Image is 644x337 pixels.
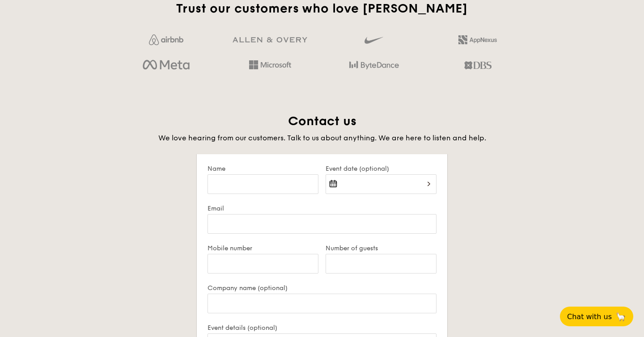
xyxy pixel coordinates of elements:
img: bytedance.dc5c0c88.png [349,58,399,73]
label: Email [208,205,436,212]
img: gdlseuq06himwAAAABJRU5ErkJggg== [364,33,383,48]
h2: Trust our customers who love [PERSON_NAME] [118,0,526,17]
label: Name [208,165,318,173]
img: Hd4TfVa7bNwuIo1gAAAAASUVORK5CYII= [249,60,291,69]
img: GRg3jHAAAAABJRU5ErkJggg== [233,37,307,43]
span: We love hearing from our customers. Talk to us about anything. We are here to listen and help. [158,134,486,142]
label: Company name (optional) [208,284,436,292]
span: Contact us [288,114,356,129]
label: Mobile number [208,244,318,252]
label: Number of guests [326,244,436,252]
label: Event date (optional) [326,165,436,173]
img: Jf4Dw0UUCKFd4aYAAAAASUVORK5CYII= [149,34,183,45]
img: 2L6uqdT+6BmeAFDfWP11wfMG223fXktMZIL+i+lTG25h0NjUBKOYhdW2Kn6T+C0Q7bASH2i+1JIsIulPLIv5Ss6l0e291fRVW... [458,35,497,44]
label: Event details (optional) [208,324,436,332]
img: dbs.a5bdd427.png [464,58,491,73]
span: Chat with us [567,312,612,321]
img: meta.d311700b.png [143,58,190,73]
button: Chat with us🦙 [560,307,633,326]
span: 🦙 [615,312,626,322]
